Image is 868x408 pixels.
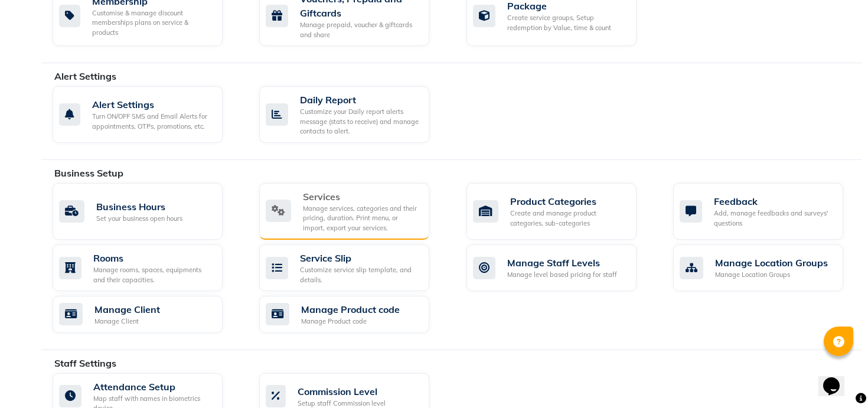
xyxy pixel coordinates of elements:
[300,20,420,40] div: Manage prepaid, voucher & giftcards and share
[298,384,386,399] div: Commission Level
[53,296,242,333] a: Manage ClientManage Client
[507,256,617,270] div: Manage Staff Levels
[92,97,213,112] div: Alert Settings
[714,194,834,208] div: Feedback
[715,256,828,270] div: Manage Location Groups
[303,190,420,204] div: Services
[93,251,213,265] div: Rooms
[92,112,213,131] div: Turn ON/OFF SMS and Email Alerts for appointments, OTPs, promotions, etc.
[714,208,834,228] div: Add, manage feedbacks and surveys' questions
[96,200,182,214] div: Business Hours
[259,296,448,333] a: Manage Product codeManage Product code
[301,302,400,316] div: Manage Product code
[94,316,160,327] div: Manage Client
[510,208,627,228] div: Create and manage product categories, sub-categories
[466,183,655,240] a: Product CategoriesCreate and manage product categories, sub-categories
[300,265,420,285] div: Customize service slip template, and details.
[673,244,862,291] a: Manage Location GroupsManage Location Groups
[466,244,655,291] a: Manage Staff LevelsManage level based pricing for staff
[96,214,182,224] div: Set your business open hours
[53,244,242,291] a: RoomsManage rooms, spaces, equipments and their capacities.
[300,251,420,265] div: Service Slip
[93,380,213,394] div: Attendance Setup
[259,86,448,143] a: Daily ReportCustomize your Daily report alerts message (stats to receive) and manage contacts to ...
[303,204,420,233] div: Manage services, categories and their pricing, duration. Print menu, or import, export your servi...
[300,93,420,107] div: Daily Report
[259,244,448,291] a: Service SlipCustomize service slip template, and details.
[818,361,856,396] iframe: chat widget
[673,183,862,240] a: FeedbackAdd, manage feedbacks and surveys' questions
[300,107,420,136] div: Customize your Daily report alerts message (stats to receive) and manage contacts to alert.
[53,183,242,240] a: Business HoursSet your business open hours
[94,302,160,316] div: Manage Client
[53,86,242,143] a: Alert SettingsTurn ON/OFF SMS and Email Alerts for appointments, OTPs, promotions, etc.
[507,13,627,32] div: Create service groups, Setup redemption by Value, time & count
[92,8,213,38] div: Customise & manage discount memberships plans on service & products
[715,270,828,280] div: Manage Location Groups
[93,265,213,285] div: Manage rooms, spaces, equipments and their capacities.
[510,194,627,208] div: Product Categories
[301,316,400,327] div: Manage Product code
[259,183,448,240] a: ServicesManage services, categories and their pricing, duration. Print menu, or import, export yo...
[507,270,617,280] div: Manage level based pricing for staff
